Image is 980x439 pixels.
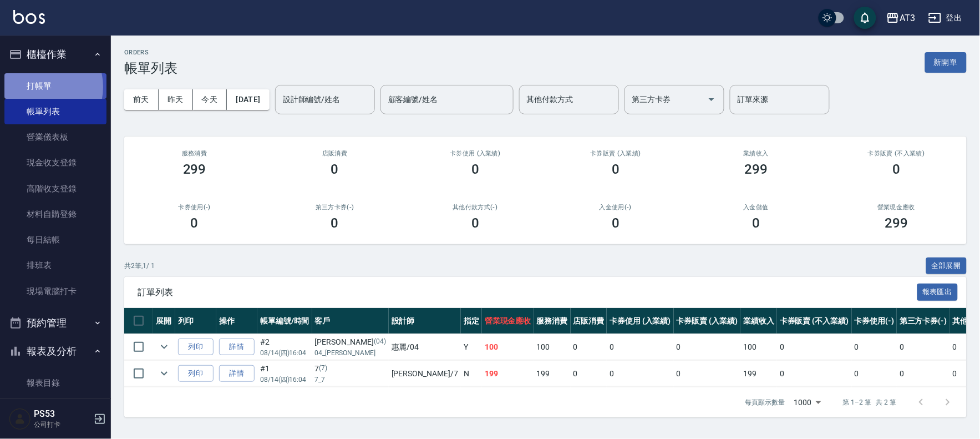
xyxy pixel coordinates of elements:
td: #2 [257,334,312,360]
button: 新開單 [925,52,967,73]
button: 預約管理 [4,309,106,337]
h2: 卡券使用(-) [138,204,251,211]
a: 材料自購登錄 [4,201,106,227]
th: 卡券使用 (入業績) [607,308,674,334]
p: 每頁顯示數量 [745,397,785,407]
td: 0 [571,361,607,387]
a: 報表匯出 [917,286,958,297]
td: 0 [674,361,741,387]
a: 每日結帳 [4,227,106,253]
h3: 0 [331,162,339,177]
p: 共 2 筆, 1 / 1 [124,261,155,271]
h2: 業績收入 [699,150,813,157]
a: 營業儀表板 [4,124,106,150]
p: 08/14 (四) 16:04 [260,375,309,385]
td: 0 [852,361,897,387]
td: [PERSON_NAME] /7 [389,361,461,387]
button: expand row [156,365,172,382]
a: 排班表 [4,253,106,278]
p: 08/14 (四) 16:04 [260,348,309,358]
td: 100 [482,334,534,360]
a: 打帳單 [4,73,106,99]
h3: 299 [885,215,908,231]
button: AT3 [882,7,920,29]
td: 100 [740,334,777,360]
h3: 0 [331,215,339,231]
td: 0 [571,334,607,360]
button: 報表匯出 [917,284,958,301]
th: 卡券販賣 (入業績) [674,308,741,334]
th: 卡券使用(-) [852,308,897,334]
div: 1000 [790,387,825,417]
p: (7) [319,363,328,375]
td: N [461,361,482,387]
h3: 0 [612,215,620,231]
button: 登出 [924,8,967,28]
td: 199 [534,361,571,387]
td: 100 [534,334,571,360]
h2: 其他付款方式(-) [418,204,532,211]
td: 0 [607,361,674,387]
td: 0 [852,334,897,360]
img: Logo [13,10,45,24]
h3: 帳單列表 [124,60,177,76]
th: 指定 [461,308,482,334]
a: 報表目錄 [4,370,106,396]
a: 現場電腦打卡 [4,279,106,304]
th: 客戶 [312,308,389,334]
button: 櫃檯作業 [4,40,106,69]
h2: 入金使用(-) [558,204,672,211]
button: Open [703,90,720,108]
h2: 營業現金應收 [840,204,953,211]
td: 0 [777,334,851,360]
span: 訂單列表 [138,287,917,298]
button: 今天 [193,89,227,110]
a: 新開單 [925,57,967,67]
div: [PERSON_NAME] [315,336,386,348]
td: #1 [257,361,312,387]
button: 昨天 [159,89,193,110]
td: 199 [482,361,534,387]
h2: 卡券販賣 (入業績) [558,150,672,157]
td: 0 [607,334,674,360]
a: 店家日報表 [4,396,106,421]
div: AT3 [900,11,915,25]
h2: 第三方卡券(-) [278,204,392,211]
h3: 299 [183,162,206,177]
p: 公司打卡 [34,420,90,430]
td: Y [461,334,482,360]
p: (04) [374,336,386,348]
th: 店販消費 [571,308,607,334]
button: 報表及分析 [4,337,106,366]
h3: 0 [752,215,760,231]
th: 設計師 [389,308,461,334]
td: 0 [674,334,741,360]
td: 惠麗 /04 [389,334,461,360]
h3: 服務消費 [138,150,251,157]
h3: 0 [892,162,900,177]
a: 詳情 [219,365,255,382]
h3: 0 [612,162,620,177]
th: 列印 [175,308,216,334]
h5: PS53 [34,408,90,420]
h2: 入金儲值 [699,204,813,211]
img: Person [9,408,31,430]
button: expand row [156,339,172,355]
div: 7 [315,363,386,375]
button: 全部展開 [926,258,967,275]
p: 第 1–2 筆 共 2 筆 [843,397,897,407]
h2: 卡券販賣 (不入業績) [840,150,953,157]
a: 高階收支登錄 [4,176,106,201]
h2: 卡券使用 (入業績) [418,150,532,157]
th: 第三方卡券(-) [897,308,950,334]
th: 帳單編號/時間 [257,308,312,334]
td: 199 [740,361,777,387]
th: 操作 [216,308,257,334]
th: 服務消費 [534,308,571,334]
p: 7_7 [315,375,386,385]
a: 現金收支登錄 [4,150,106,175]
p: 04_[PERSON_NAME] [315,348,386,358]
th: 展開 [153,308,175,334]
button: 列印 [178,339,214,356]
td: 0 [897,361,950,387]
